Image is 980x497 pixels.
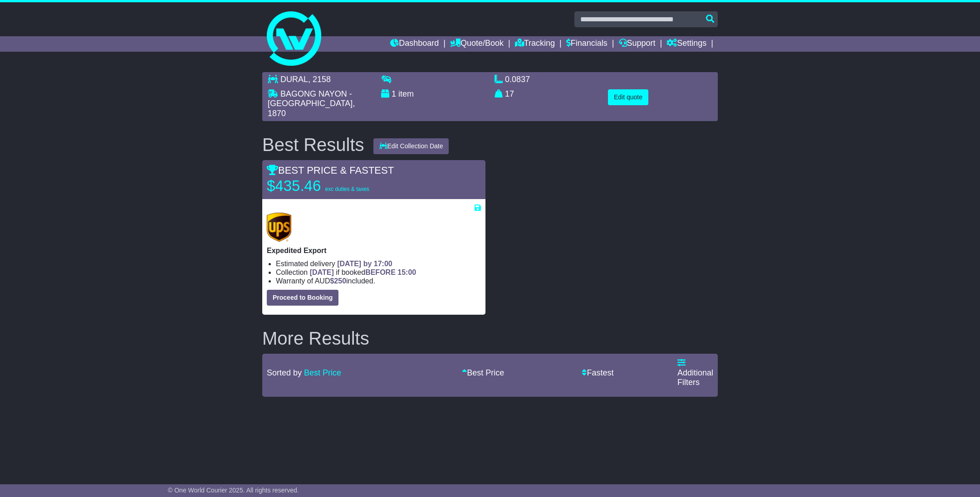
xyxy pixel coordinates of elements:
[397,268,416,276] span: 15:00
[267,177,380,195] p: $435.46
[566,36,608,52] a: Financials
[268,89,353,108] span: BAGONG NAYON - [GEOGRAPHIC_DATA]
[515,36,555,52] a: Tracking
[373,138,449,154] button: Edit Collection Date
[392,89,396,98] span: 1
[462,368,504,377] a: Best Price
[666,36,706,52] a: Settings
[325,186,369,192] span: exc duties & taxes
[677,358,713,387] a: Additional Filters
[268,99,355,118] span: , 1870
[267,290,338,306] button: Proceed to Booking
[619,36,656,52] a: Support
[308,75,331,84] span: , 2158
[608,89,648,105] button: Edit quote
[168,487,299,494] span: © One World Courier 2025. All rights reserved.
[310,268,334,276] span: [DATE]
[258,135,369,155] div: Best Results
[267,368,302,377] span: Sorted by
[276,268,481,277] li: Collection
[390,36,439,52] a: Dashboard
[267,165,394,176] span: BEST PRICE & FASTEST
[280,75,308,84] span: DURAL
[267,246,481,255] p: Expedited Export
[334,277,346,285] span: 250
[330,277,346,285] span: $
[262,328,718,348] h2: More Results
[310,268,416,276] span: if booked
[276,259,481,268] li: Estimated delivery
[450,36,504,52] a: Quote/Book
[505,89,514,98] span: 17
[267,213,291,242] img: UPS (new): Expedited Export
[582,368,613,377] a: Fastest
[276,277,481,285] li: Warranty of AUD included.
[304,368,341,377] a: Best Price
[337,260,392,268] span: [DATE] by 17:00
[505,75,530,84] span: 0.0837
[365,268,396,276] span: BEFORE
[398,89,414,98] span: item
